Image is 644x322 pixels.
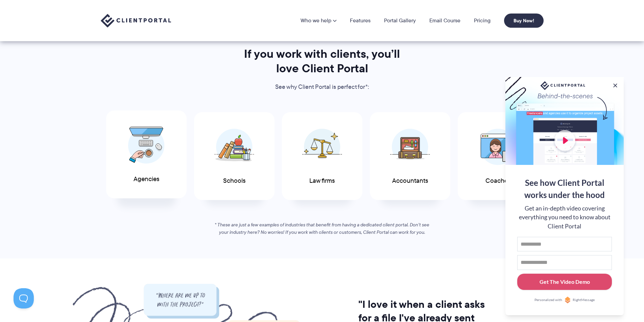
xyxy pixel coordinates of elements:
[458,112,538,200] a: Coaches
[429,18,460,23] a: Email Course
[235,82,409,92] p: See why Client Portal is perfect for*:
[392,177,428,184] span: Accountants
[350,18,371,23] a: Features
[194,112,275,200] a: Schools
[540,278,590,286] div: Get The Video Demo
[106,110,187,199] a: Agencies
[223,177,245,184] span: Schools
[474,18,491,23] a: Pricing
[485,177,510,184] span: Coaches
[517,274,612,290] button: Get The Video Demo
[370,112,450,200] a: Accountants
[564,297,571,303] img: Personalized with RightMessage
[517,297,612,303] a: Personalized withRightMessage
[309,177,335,184] span: Law firms
[235,47,409,76] h2: If you work with clients, you’ll love Client Portal
[573,297,595,303] span: RightMessage
[517,204,612,231] div: Get an in-depth video covering everything you need to know about Client Portal
[384,18,416,23] a: Portal Gallery
[215,221,429,236] em: * These are just a few examples of industries that benefit from having a dedicated client portal....
[134,176,159,183] span: Agencies
[301,18,336,23] a: Who we help
[504,14,544,28] a: Buy Now!
[534,297,562,303] span: Personalized with
[14,288,34,308] iframe: Toggle Customer Support
[282,112,362,200] a: Law firms
[517,177,612,201] div: See how Client Portal works under the hood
